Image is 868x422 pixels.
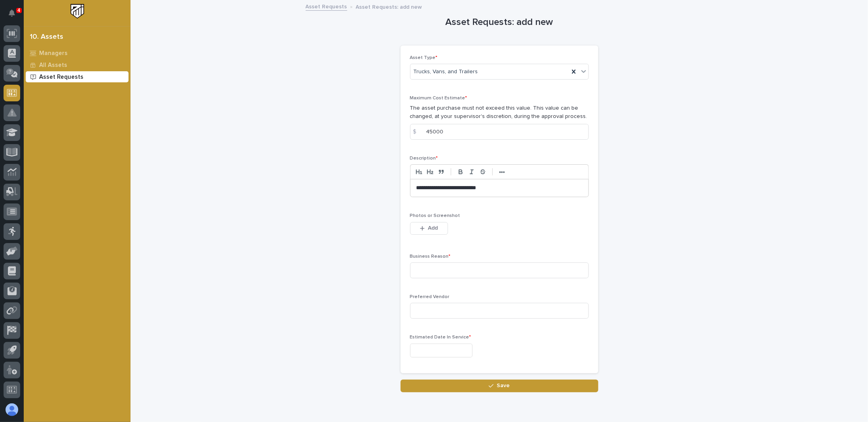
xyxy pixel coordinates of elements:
span: Trucks, Vans, and Trailers [414,68,478,76]
span: Maximum Cost Estimate [410,96,467,101]
p: The asset purchase must not exceed this value. This value can be changed, at your supervisor's di... [410,104,589,121]
span: Save [497,382,510,389]
a: Managers [24,47,130,59]
span: Description [410,156,438,161]
button: Notifications [4,5,20,21]
p: 4 [17,8,20,13]
span: Business Reason [410,254,451,259]
div: 10. Assets [30,33,63,42]
span: Photos or Screenshot [410,213,460,218]
a: Asset Requests [306,2,347,11]
div: $ [410,124,426,140]
a: All Assets [24,59,130,71]
button: users-avatar [4,401,20,418]
span: Preferred Vendor [410,295,450,299]
button: ••• [497,167,508,177]
strong: ••• [499,169,505,175]
button: Save [401,380,598,392]
span: Add [428,224,438,232]
span: Asset Type [410,55,438,60]
p: Asset Requests [39,74,83,81]
p: All Assets [39,62,67,69]
h1: Asset Requests: add new [401,17,598,28]
p: Asset Requests: add new [356,2,422,11]
img: Workspace Logo [70,4,85,19]
span: Estimated Date In Service [410,335,471,340]
input: Dollar Amount [410,124,589,140]
p: Managers [39,50,68,57]
button: Add [410,222,448,235]
a: Asset Requests [24,71,130,83]
div: Notifications4 [10,10,20,22]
